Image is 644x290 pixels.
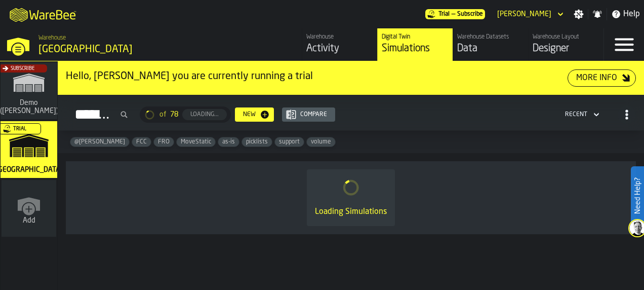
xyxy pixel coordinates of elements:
[438,11,450,18] span: Trial
[38,34,66,42] span: Warehouse
[382,33,449,41] div: Digital Twin
[632,167,643,224] label: Need Help?
[136,106,235,123] div: ButtonLoadMore-Loading...-Prev-First-Last
[607,8,644,20] label: button-toggle-Help
[307,138,335,146] span: volume
[533,42,599,56] div: Designer
[1,121,57,180] a: link-to-/wh/i/b8e8645a-5c77-43f4-8135-27e3a4d97801/simulations
[572,72,621,84] div: More Info
[66,69,568,84] div: Hello, [PERSON_NAME] you are currently running a trial
[218,138,239,146] span: as-is
[568,69,636,87] button: button-More Info
[66,161,636,234] div: ItemListCard-
[235,107,274,122] button: button-New
[457,33,524,41] div: Warehouse Datasets
[382,42,449,56] div: Simulations
[570,9,588,19] label: button-toggle-Settings
[588,9,607,19] label: button-toggle-Notifications
[296,111,331,118] div: Compare
[493,8,566,20] div: DropdownMenuValue-Kruti Shah
[182,109,227,120] button: button-Loading...
[23,216,35,225] span: Add
[565,111,587,118] div: DropdownMenuValue-4
[186,111,223,118] div: Loading...
[306,42,373,56] div: Activity
[425,9,485,19] a: link-to-/wh/i/b8e8645a-5c77-43f4-8135-27e3a4d97801/pricing/
[425,9,485,19] div: Menu Subscription
[452,11,455,18] span: —
[70,138,129,146] span: @anatoly
[453,28,528,61] a: link-to-/wh/i/b8e8645a-5c77-43f4-8135-27e3a4d97801/data
[132,138,151,146] span: FCC
[159,111,166,119] span: of
[561,108,601,121] div: DropdownMenuValue-4
[38,43,221,57] div: [GEOGRAPHIC_DATA]
[58,61,644,95] div: ItemListCard-
[457,11,483,18] span: Subscribe
[275,138,304,146] span: support
[177,138,215,146] span: MoveStatic
[242,138,272,146] span: picklists
[170,111,178,119] span: 78
[497,10,551,18] div: DropdownMenuValue-Kruti Shah
[13,126,26,132] span: Trial
[623,8,640,20] span: Help
[306,33,373,41] div: Warehouse
[302,28,377,61] a: link-to-/wh/i/b8e8645a-5c77-43f4-8135-27e3a4d97801/feed/
[377,28,453,61] a: link-to-/wh/i/b8e8645a-5c77-43f4-8135-27e3a4d97801/simulations
[604,28,644,61] label: button-toggle-Menu
[315,206,387,218] div: Loading Simulations
[533,33,599,41] div: Warehouse Layout
[457,42,524,56] div: Data
[282,107,335,122] button: button-Compare
[1,62,57,121] a: link-to-/wh/i/dbcf2930-f09f-4140-89fc-d1e1c3a767ca/simulations
[58,95,644,131] h2: button-Simulations
[154,138,174,146] span: FRO
[11,66,34,71] span: Subscribe
[528,28,603,61] a: link-to-/wh/i/b8e8645a-5c77-43f4-8135-27e3a4d97801/designer
[239,111,260,118] div: New
[2,180,56,239] a: link-to-/wh/new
